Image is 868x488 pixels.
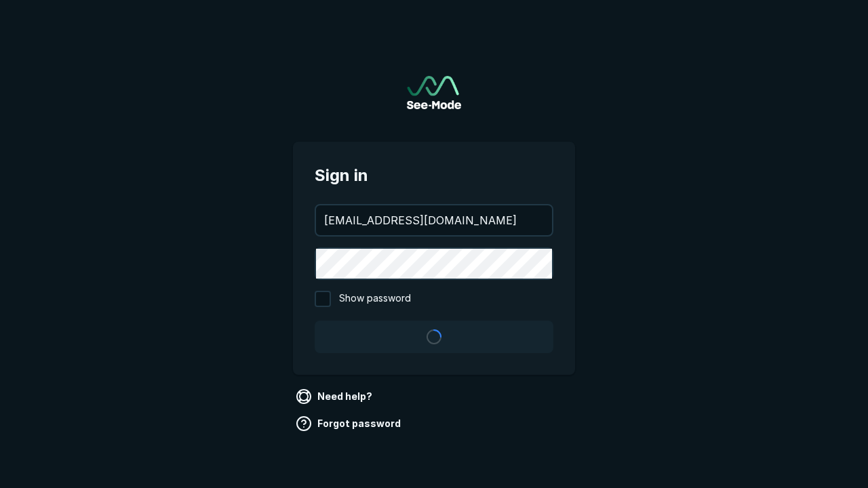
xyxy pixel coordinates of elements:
img: See-Mode Logo [407,76,461,109]
a: Forgot password [293,413,406,434]
a: Need help? [293,386,378,407]
a: Go to sign in [407,76,461,109]
input: your@email.com [316,205,552,235]
span: Sign in [315,163,553,188]
span: Show password [339,291,411,307]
